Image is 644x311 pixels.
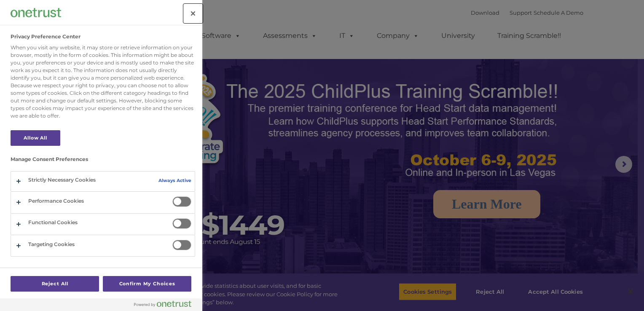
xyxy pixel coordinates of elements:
[103,276,191,292] button: Confirm My Choices
[11,4,61,21] div: Company Logo
[11,44,195,120] div: When you visit any website, it may store or retrieve information on your browser, mostly in the f...
[184,4,202,23] button: Close
[134,300,191,307] img: Powered by OneTrust Opens in a new Tab
[11,130,60,146] button: Allow All
[117,90,153,97] span: Phone number
[117,56,143,62] span: Last name
[11,276,99,292] button: Reject All
[11,34,80,40] h2: Privacy Preference Center
[11,8,61,17] img: Company Logo
[11,156,195,166] h3: Manage Consent Preferences
[134,300,198,311] a: Powered by OneTrust Opens in a new Tab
